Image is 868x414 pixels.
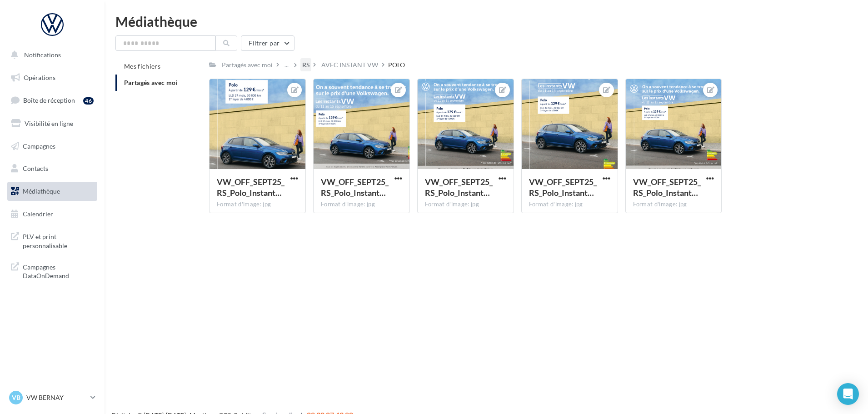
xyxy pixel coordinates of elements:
[837,383,859,405] div: Open Intercom Messenger
[5,114,99,133] a: Visibilité en ligne
[23,210,53,218] span: Calendrier
[83,97,94,105] div: 46
[23,142,55,150] span: Campagnes
[12,393,20,402] span: VB
[25,120,73,127] span: Visibilité en ligne
[217,177,284,198] span: VW_OFF_SEPT25_RS_Polo_InstantVW_Polo_STORY
[321,200,402,209] div: Format d'image: jpg
[241,35,294,51] button: Filtrer par
[124,79,178,86] span: Partagés avec moi
[217,200,298,209] div: Format d'image: jpg
[5,137,99,156] a: Campagnes
[388,60,405,70] div: POLO
[283,59,290,71] div: ...
[7,389,97,406] a: VB VW BERNAY
[23,230,94,250] span: PLV et print personnalisable
[23,96,75,104] span: Boîte de réception
[321,177,389,198] span: VW_OFF_SEPT25_RS_Polo_InstantVW_GMB
[24,74,55,81] span: Opérations
[425,177,493,198] span: VW_OFF_SEPT25_RS_Polo_InstantVW_GMB_720x720
[633,177,701,198] span: VW_OFF_SEPT25_RS_Polo_InstantVW_CARRE
[115,15,857,28] div: Médiathèque
[321,60,378,70] div: AVEC INSTANT VW
[425,200,506,209] div: Format d'image: jpg
[23,261,94,280] span: Campagnes DataOnDemand
[23,187,60,195] span: Médiathèque
[24,51,61,59] span: Notifications
[26,393,87,402] p: VW BERNAY
[5,227,99,254] a: PLV et print personnalisable
[529,200,610,209] div: Format d'image: jpg
[222,60,273,70] div: Partagés avec moi
[5,68,99,87] a: Opérations
[23,165,48,172] span: Contacts
[5,257,99,284] a: Campagnes DataOnDemand
[5,205,99,224] a: Calendrier
[5,90,99,110] a: Boîte de réception46
[124,62,160,70] span: Mes fichiers
[633,200,714,209] div: Format d'image: jpg
[5,45,95,65] button: Notifications
[5,159,99,178] a: Contacts
[302,60,309,70] div: RS
[529,177,597,198] span: VW_OFF_SEPT25_RS_Polo_InstantVW_INSTA
[5,182,99,201] a: Médiathèque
